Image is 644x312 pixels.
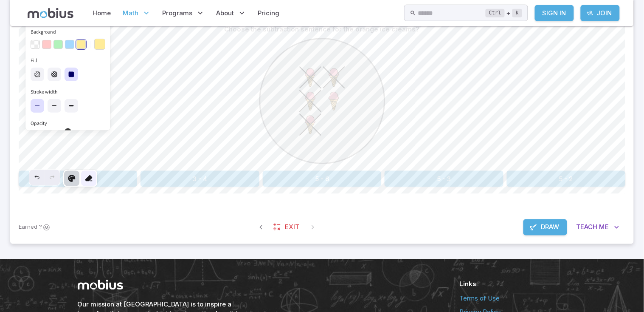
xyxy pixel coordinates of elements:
[123,9,139,18] span: Math
[217,9,234,18] span: About
[523,219,567,235] button: Draw
[599,223,609,232] span: Me
[19,223,37,232] span: Earned
[31,40,40,49] button: transparent
[64,171,79,186] label: Tool Settings
[90,3,114,23] a: Home
[94,39,105,50] button: Background
[81,171,96,186] label: Erase All
[486,9,505,17] kbd: Ctrl
[512,9,522,17] kbd: k
[269,219,305,235] a: Exit
[31,99,44,113] label: Thin
[305,220,321,235] span: On Latest Question
[31,28,105,36] h3: Background
[53,40,63,49] button: #b2f2bb
[65,68,78,81] button: Solid
[31,88,57,96] legend: Stroke width
[535,5,574,21] a: Sign In
[65,40,74,49] button: #a5d8ff
[253,220,269,235] span: Previous Question
[486,8,522,18] div: +
[256,3,282,23] a: Pricing
[577,223,598,232] span: Teach
[460,280,567,289] h6: Links
[285,223,299,232] span: Exit
[65,99,78,113] label: Extra bold
[31,119,105,146] label: Opacity
[163,9,193,18] span: Programs
[31,57,37,64] legend: Fill
[48,99,61,113] label: Bold
[31,68,44,81] button: Hachure (Alt-Click)
[541,223,560,232] span: Draw
[45,170,60,185] button: Redo
[42,40,51,49] button: #ffc9c9
[581,5,620,21] a: Join
[39,223,42,232] span: ?
[571,219,625,235] button: TeachMe
[460,294,567,303] a: Terms of Use
[29,170,45,185] button: Undo
[19,223,51,232] p: Sign In to earn Mobius dollars
[48,68,61,81] button: Cross-hatch
[76,40,86,49] button: #ffec99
